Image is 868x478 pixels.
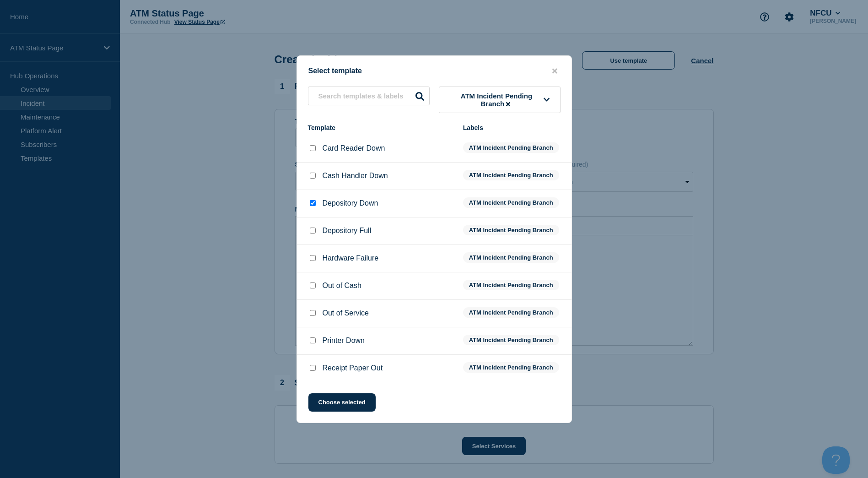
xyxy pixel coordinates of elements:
[550,67,560,76] button: close button
[310,145,316,151] input: Card Reader Down checkbox
[323,309,369,317] p: Out of Service
[310,365,316,371] input: Receipt Paper Out checkbox
[308,124,454,131] div: Template
[310,282,316,288] input: Out of Cash checkbox
[463,197,559,208] span: ATM Incident Pending Branch
[310,255,316,261] input: Hardware Failure checkbox
[439,87,561,113] button: ATM Incident Pending Branch
[323,227,372,235] p: Depository Full
[323,282,361,290] p: Out of Cash
[463,307,559,318] span: ATM Incident Pending Branch
[323,254,379,262] p: Hardware Failure
[323,172,388,180] p: Cash Handler Down
[463,225,559,235] span: ATM Incident Pending Branch
[323,364,383,372] p: Receipt Paper Out
[308,393,376,412] button: Choose selected
[463,142,559,153] span: ATM Incident Pending Branch
[463,362,559,373] span: ATM Incident Pending Branch
[310,228,316,234] input: Depository Full checkbox
[463,252,559,263] span: ATM Incident Pending Branch
[297,67,571,76] div: Select template
[310,337,316,343] input: Printer Down checkbox
[449,92,544,108] span: ATM Incident Pending Branch
[310,310,316,316] input: Out of Service checkbox
[463,280,559,290] span: ATM Incident Pending Branch
[463,335,559,345] span: ATM Incident Pending Branch
[310,173,316,179] input: Cash Handler Down checkbox
[323,199,378,207] p: Depository Down
[323,144,385,152] p: Card Reader Down
[323,337,365,345] p: Printer Down
[310,200,316,206] input: Depository Down checkbox
[463,170,559,180] span: ATM Incident Pending Branch
[308,87,430,105] input: Search templates & labels
[463,124,561,131] div: Labels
